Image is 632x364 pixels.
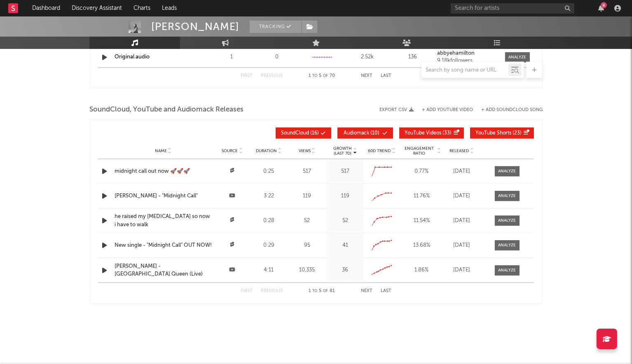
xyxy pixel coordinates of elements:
div: 0:25 [253,167,285,176]
div: 0:28 [253,217,285,225]
div: [DATE] [445,266,478,274]
div: 52 [289,217,325,225]
span: YouTube Videos [405,131,441,136]
div: 1 [211,53,252,61]
a: he raised my [MEDICAL_DATA] so now i have to walk [115,213,212,229]
p: Growth [333,146,352,151]
div: 9.18k followers [437,58,499,64]
a: [PERSON_NAME] - [GEOGRAPHIC_DATA] Queen (Live) [115,262,212,278]
button: + Add SoundCloud Song [481,108,543,112]
span: Duration [256,148,277,153]
input: Search by song name or URL [421,67,508,74]
button: YouTube Shorts(23) [470,128,534,139]
div: + Add YouTube Video [414,108,473,112]
span: Name [155,148,167,153]
div: 119 [329,192,361,200]
span: 60D Trend [368,148,391,153]
button: + Add SoundCloud Song [473,108,543,112]
span: YouTube Shorts [475,131,511,136]
span: ( 10 ) [343,131,381,136]
div: 1.86 % [402,266,441,274]
a: Original audio [115,54,150,60]
div: [DATE] [445,192,478,200]
div: [DATE] [445,167,478,176]
button: SoundCloud(16) [276,128,331,139]
button: Next [361,289,372,293]
div: 52 [329,217,361,225]
div: 4:11 [253,266,285,274]
div: 36 [329,266,361,274]
div: 0 [256,53,297,61]
span: ( 16 ) [281,131,319,136]
span: of [323,289,328,293]
div: 0.77 % [402,167,441,176]
a: [PERSON_NAME] - "Midnight Call" [115,192,212,200]
div: 0:29 [253,241,285,250]
span: Source [222,148,238,153]
button: 8 [598,5,604,12]
span: Engagement Ratio [402,146,436,156]
div: 136 [392,53,433,61]
div: 3:22 [253,192,285,200]
div: 517 [329,167,361,176]
button: YouTube Videos(33) [399,128,464,139]
div: 119 [289,192,325,200]
span: Views [299,148,311,153]
span: Audiomack [344,131,370,136]
strong: abbyehamilton [437,51,475,56]
div: 8 [601,2,607,8]
span: SoundCloud, YouTube and Audiomack Releases [89,105,243,115]
span: SoundCloud [281,131,309,136]
div: 10,335 [289,266,325,274]
div: [PERSON_NAME] [151,21,239,33]
div: 95 [289,241,325,250]
div: 2.52k [347,53,388,61]
div: 41 [329,241,361,250]
div: [DATE] [445,241,478,250]
div: 13.68 % [402,241,441,250]
input: Search for artists [451,3,574,14]
button: Last [381,289,391,293]
button: First [241,289,253,293]
a: New single - "Midnight Call" OUT NOW! [115,241,212,250]
span: to [313,289,318,293]
p: (Last 7d) [333,151,352,156]
a: abbyehamilton [437,51,499,56]
span: ( 23 ) [475,131,522,136]
div: 517 [289,167,325,176]
button: Audiomack(10) [337,128,393,139]
div: [DATE] [445,217,478,225]
span: ( 33 ) [405,131,452,136]
div: 1 5 81 [299,286,344,296]
button: Tracking [250,21,301,33]
button: Previous [261,289,283,293]
div: 11.54 % [402,217,441,225]
div: 11.76 % [402,192,441,200]
button: + Add YouTube Video [422,108,473,112]
a: midnight call out now 🚀🚀🚀 [115,167,212,176]
button: Export CSV [379,107,414,112]
span: Released [450,148,469,153]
